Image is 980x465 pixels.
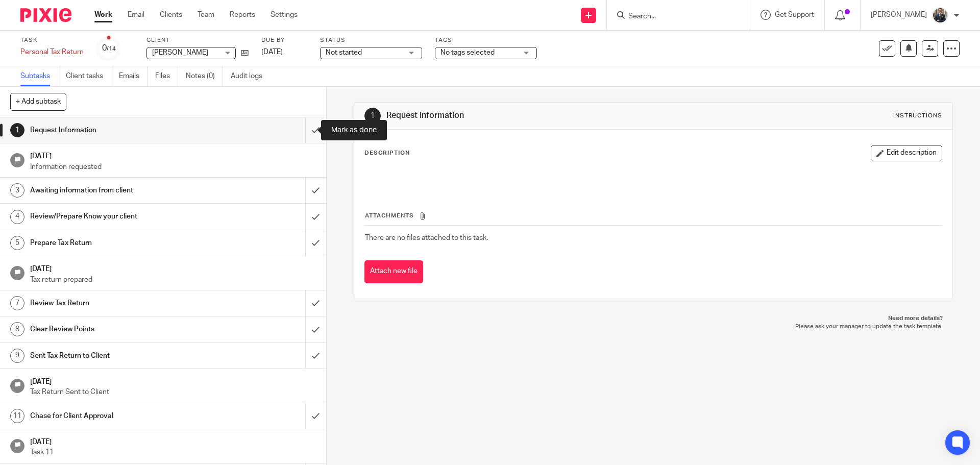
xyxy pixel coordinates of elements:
[261,36,307,44] label: Due by
[30,123,207,138] h1: Request Information
[230,10,255,20] a: Reports
[30,261,316,274] h1: [DATE]
[440,49,495,56] span: No tags selected
[30,275,316,285] p: Tax return prepared
[365,234,488,241] span: There are no files attached to this task.
[775,11,814,18] span: Get Support
[10,322,24,336] div: 8
[146,36,249,44] label: Client
[20,36,84,44] label: Task
[30,296,207,311] h1: Review Tax Return
[10,409,24,423] div: 11
[30,387,316,397] p: Tax Return Sent to Client
[30,408,207,424] h1: Chase for Client Approval
[186,66,223,86] a: Notes (0)
[627,12,719,21] input: Search
[10,93,66,110] button: + Add subtask
[30,162,316,172] p: Information requested
[94,10,112,20] a: Work
[30,322,207,337] h1: Clear Review Points
[10,349,24,363] div: 9
[10,210,24,224] div: 4
[364,260,423,283] button: Attach new file
[10,183,24,198] div: 3
[155,66,178,86] a: Files
[20,47,84,57] div: Personal Tax Return
[30,183,207,198] h1: Awaiting information from client
[107,46,116,52] small: /14
[271,10,298,20] a: Settings
[30,209,207,224] h1: Review/Prepare Know your client
[932,7,948,23] img: Headshot.jpg
[364,323,942,331] p: Please ask your manager to update the task template.
[30,447,316,457] p: Task 11
[364,149,410,157] p: Description
[30,235,207,251] h1: Prepare Tax Return
[20,8,71,22] img: Pixie
[30,348,207,363] h1: Sent Tax Return to Client
[198,10,214,20] a: Team
[119,66,148,86] a: Emails
[326,49,362,56] span: Not started
[365,213,414,218] span: Attachments
[128,10,144,20] a: Email
[10,123,24,137] div: 1
[320,36,422,44] label: Status
[231,66,270,86] a: Audit logs
[893,112,942,120] div: Instructions
[30,374,316,387] h1: [DATE]
[152,49,208,56] span: [PERSON_NAME]
[871,10,927,20] p: [PERSON_NAME]
[261,48,283,56] span: [DATE]
[871,145,942,161] button: Edit description
[10,236,24,250] div: 5
[30,434,316,447] h1: [DATE]
[20,66,58,86] a: Subtasks
[435,36,537,44] label: Tags
[364,314,942,323] p: Need more details?
[30,149,316,161] h1: [DATE]
[364,108,381,124] div: 1
[102,42,116,54] div: 0
[66,66,111,86] a: Client tasks
[10,296,24,310] div: 7
[386,110,675,121] h1: Request Information
[160,10,182,20] a: Clients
